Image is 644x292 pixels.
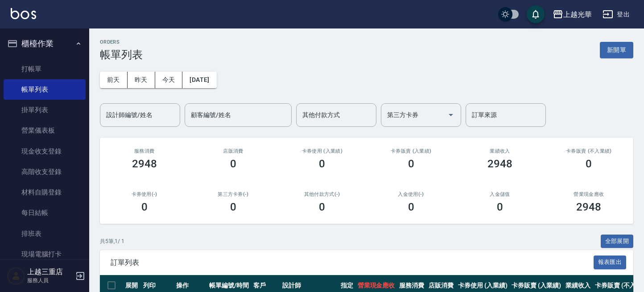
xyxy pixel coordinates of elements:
h2: 入金儲值 [466,191,533,197]
a: 每日結帳 [4,203,86,223]
a: 材料自購登錄 [4,182,86,203]
h2: 業績收入 [466,148,533,154]
h3: 0 [230,201,236,213]
button: 上越光華 [549,5,595,24]
span: 訂單列表 [111,258,594,267]
h3: 0 [141,201,148,213]
a: 帳單列表 [4,79,86,100]
h3: 0 [230,158,236,170]
button: save [527,5,545,23]
h5: 上越三重店 [27,268,73,276]
a: 高階收支登錄 [4,162,86,182]
a: 打帳單 [4,59,86,79]
h2: 入金使用(-) [377,191,445,197]
h2: 卡券使用 (入業績) [289,148,356,154]
h3: 0 [319,158,325,170]
a: 報表匯出 [594,258,627,266]
a: 新開單 [600,45,633,54]
p: 服務人員 [27,276,73,284]
a: 營業儀表板 [4,120,86,141]
h3: 0 [408,158,414,170]
h2: 店販消費 [199,148,267,154]
button: 新開單 [600,42,633,58]
button: 前天 [100,72,128,88]
h3: 2948 [576,201,601,213]
button: 櫃檯作業 [4,32,86,55]
h2: 其他付款方式(-) [289,191,356,197]
button: 登出 [599,6,633,23]
a: 現金收支登錄 [4,141,86,162]
h2: 營業現金應收 [555,191,623,197]
h2: 卡券販賣 (不入業績) [555,148,623,154]
h2: ORDERS [100,39,143,45]
a: 排班表 [4,223,86,244]
a: 掛單列表 [4,100,86,120]
button: 今天 [155,72,183,88]
img: Logo [11,8,36,19]
h3: 服務消費 [111,148,178,154]
button: 昨天 [128,72,155,88]
button: 報表匯出 [594,255,627,269]
h3: 0 [497,201,503,213]
h2: 卡券販賣 (入業績) [377,148,445,154]
h3: 2948 [487,158,512,170]
button: [DATE] [182,72,216,88]
h2: 第三方卡券(-) [199,191,267,197]
h3: 0 [408,201,414,213]
img: Person [7,267,25,285]
h3: 2948 [132,158,157,170]
h3: 帳單列表 [100,49,143,61]
div: 上越光華 [563,9,592,20]
a: 現場電腦打卡 [4,244,86,264]
h3: 0 [586,158,592,170]
h3: 0 [319,201,325,213]
h2: 卡券使用(-) [111,191,178,197]
button: 全部展開 [601,235,634,248]
button: Open [444,108,458,122]
p: 共 5 筆, 1 / 1 [100,237,124,245]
